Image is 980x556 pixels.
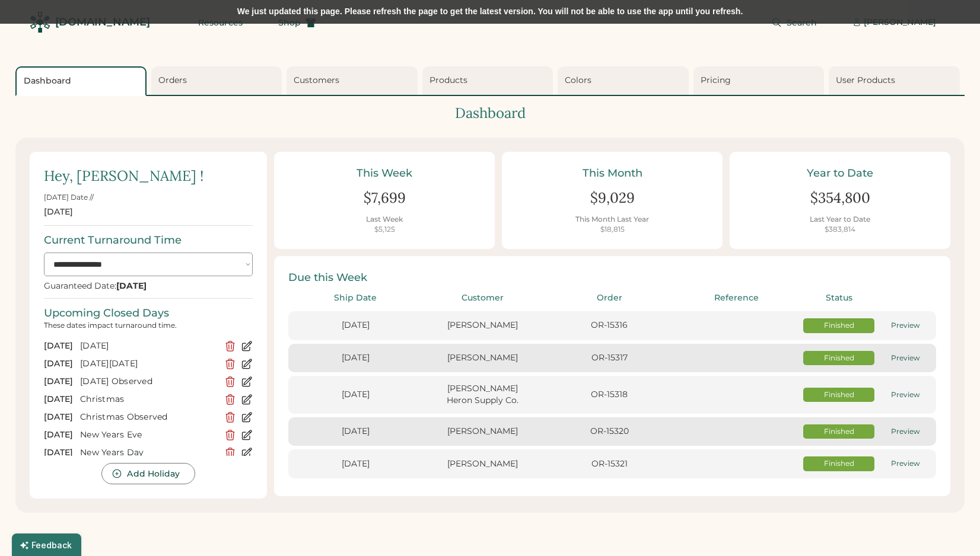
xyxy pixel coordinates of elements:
[676,292,796,304] div: Reference
[44,447,73,459] div: [DATE]
[288,270,936,285] div: Due this Week
[422,319,542,331] div: [PERSON_NAME]
[701,75,821,87] div: Pricing
[422,352,542,364] div: [PERSON_NAME]
[374,225,395,235] div: $5,125
[116,280,147,291] strong: [DATE]
[44,206,73,218] div: [DATE]
[803,292,874,304] div: Status
[810,215,870,225] div: Last Year to Date
[882,427,929,437] div: Preview
[575,215,649,225] div: This Month Last Year
[44,321,253,330] div: These dates impact turnaround time.
[600,225,625,235] div: $18,815
[429,75,550,87] div: Products
[882,353,929,363] div: Preview
[787,18,817,27] span: Search
[101,463,195,484] button: Add Holiday
[295,458,415,470] div: [DATE]
[825,225,855,235] div: $383,814
[882,459,929,469] div: Preview
[366,215,403,225] div: Last Week
[44,411,73,423] div: [DATE]
[15,103,965,123] div: Dashboard
[44,358,73,370] div: [DATE]
[295,352,415,364] div: [DATE]
[422,383,542,406] div: [PERSON_NAME] Heron Supply Co.
[44,193,94,203] div: [DATE] Date //
[288,166,481,181] div: This Week
[24,75,142,87] div: Dashboard
[422,426,542,437] div: [PERSON_NAME]
[882,390,929,400] div: Preview
[44,233,182,248] div: Current Turnaround Time
[803,390,874,400] div: Finished
[565,75,685,87] div: Colors
[549,352,669,364] div: OR-15317
[803,459,874,469] div: Finished
[80,376,217,388] div: [DATE] Observed
[422,292,542,304] div: Customer
[836,75,956,87] div: User Products
[278,18,301,27] span: Shop
[549,319,669,331] div: OR-15316
[80,340,217,352] div: [DATE]
[80,447,217,459] div: New Years Day
[44,281,147,291] div: Guaranteed Date:
[44,306,169,321] div: Upcoming Closed Days
[295,389,415,401] div: [DATE]
[294,75,414,87] div: Customers
[44,376,73,388] div: [DATE]
[295,426,415,437] div: [DATE]
[549,458,669,470] div: OR-15321
[44,394,73,405] div: [DATE]
[422,458,542,470] div: [PERSON_NAME]
[803,321,874,331] div: Finished
[882,321,929,331] div: Preview
[80,394,217,405] div: Christmas
[924,503,975,554] iframe: Front Chat
[803,353,874,363] div: Finished
[44,166,203,186] div: Hey, [PERSON_NAME] !
[80,429,217,441] div: New Years Eve
[803,427,874,437] div: Finished
[158,75,279,87] div: Orders
[364,188,406,208] div: $7,699
[295,319,415,331] div: [DATE]
[590,188,635,208] div: $9,029
[810,188,870,208] div: $354,800
[744,166,936,181] div: Year to Date
[549,292,669,304] div: Order
[549,426,669,437] div: OR-15320
[80,411,217,423] div: Christmas Observed
[516,166,708,181] div: This Month
[44,340,73,352] div: [DATE]
[295,292,415,304] div: Ship Date
[549,389,669,401] div: OR-15318
[80,358,217,370] div: [DATE][DATE]
[44,429,73,441] div: [DATE]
